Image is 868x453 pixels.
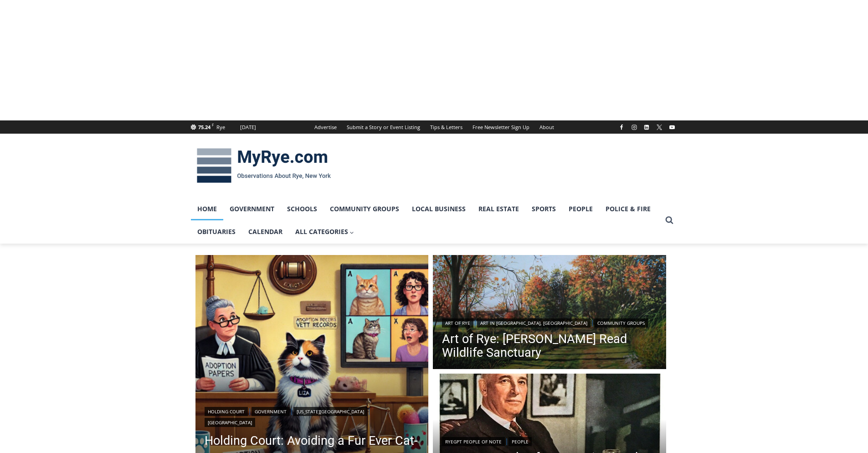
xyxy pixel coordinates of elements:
[212,122,214,127] span: F
[198,124,211,130] span: 75.24
[599,198,657,220] a: Police & Fire
[293,407,367,416] a: [US_STATE][GEOGRAPHIC_DATA]
[216,123,225,131] div: Rye
[534,120,559,134] a: About
[442,435,657,446] div: |
[442,317,657,328] div: | |
[242,220,289,243] a: Calendar
[205,407,248,416] a: Holding Court
[442,318,473,328] a: Art of Rye
[425,120,467,134] a: Tips & Letters
[467,120,534,134] a: Free Newsletter Sign Up
[477,318,591,328] a: Art in [GEOGRAPHIC_DATA], [GEOGRAPHIC_DATA]
[324,198,406,220] a: Community Groups
[289,220,361,243] a: All Categories
[654,122,665,133] a: X
[442,437,505,446] a: RyeGPT People of Note
[252,407,290,416] a: Government
[433,255,666,372] a: Read More Art of Rye: Edith G. Read Wildlife Sanctuary
[525,198,562,220] a: Sports
[508,437,532,446] a: People
[191,198,223,220] a: Home
[223,198,281,220] a: Government
[442,332,657,359] a: Art of Rye: [PERSON_NAME] Read Wildlife Sanctuary
[240,123,256,131] div: [DATE]
[562,198,599,220] a: People
[433,255,666,372] img: (PHOTO: Edith G. Read Wildlife Sanctuary (Acrylic 12x24). Trail along Playland Lake. By Elizabeth...
[661,212,678,229] button: View Search Form
[629,122,640,133] a: Instagram
[191,142,337,189] img: MyRye.com
[191,198,661,244] nav: Primary Navigation
[205,405,420,427] div: | | |
[309,120,559,134] nav: Secondary Navigation
[472,198,525,220] a: Real Estate
[281,198,324,220] a: Schools
[295,227,354,237] span: All Categories
[406,198,472,220] a: Local Business
[191,220,242,243] a: Obituaries
[616,122,627,133] a: Facebook
[342,120,425,134] a: Submit a Story or Event Listing
[205,418,255,427] a: [GEOGRAPHIC_DATA]
[594,318,648,328] a: Community Groups
[641,122,652,133] a: Linkedin
[667,122,678,133] a: YouTube
[309,120,342,134] a: Advertise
